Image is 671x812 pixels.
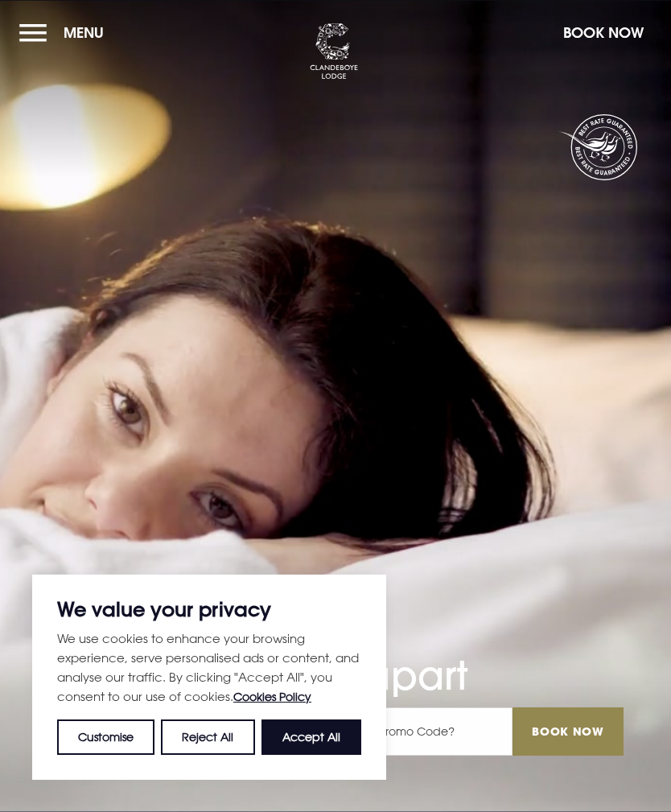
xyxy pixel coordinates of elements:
button: Book Now [555,15,652,50]
input: Book Now [513,707,624,756]
p: We use cookies to enhance your browsing experience, serve personalised ads or content, and analys... [57,629,361,707]
button: Customise [57,719,154,755]
button: Menu [19,15,112,50]
img: Clandeboye Lodge [310,23,358,80]
a: Cookies Policy [233,690,311,703]
div: We value your privacy [32,575,386,780]
button: Reject All [161,719,254,755]
button: Accept All [261,719,361,755]
span: Menu [64,23,104,42]
input: Have A Promo Code? [321,707,513,756]
p: We value your privacy [57,600,361,619]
